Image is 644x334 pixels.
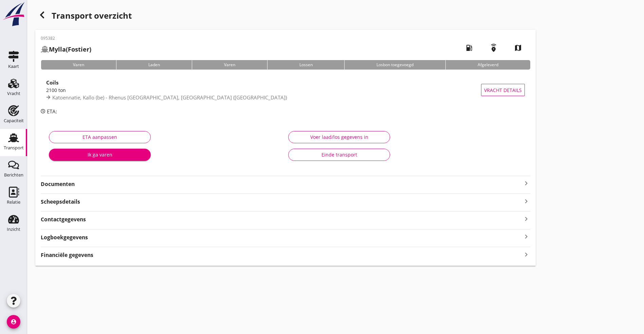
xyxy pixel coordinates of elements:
div: ETA aanpassen [55,133,145,141]
button: Ik ga varen [49,149,151,161]
strong: Documenten [41,180,522,188]
button: Einde transport [288,149,390,161]
strong: Scheepsdetails [41,198,80,206]
strong: Contactgegevens [41,216,86,223]
i: emergency_share [484,38,503,57]
span: Vracht details [484,87,522,94]
a: Coils2100 tonKatoennatie, Kallo (be) - Rhenus [GEOGRAPHIC_DATA], [GEOGRAPHIC_DATA] ([GEOGRAPHIC_D... [41,75,530,105]
strong: Financiële gegevens [41,251,93,259]
button: ETA aanpassen [49,131,151,143]
h2: (Fostier) [41,45,91,54]
div: Einde transport [294,151,384,158]
i: keyboard_arrow_right [522,232,530,241]
span: Katoennatie, Kallo (be) - Rhenus [GEOGRAPHIC_DATA], [GEOGRAPHIC_DATA] ([GEOGRAPHIC_DATA]) [52,94,287,101]
div: Inzicht [7,227,20,231]
div: Transport [4,146,24,150]
p: 095382 [41,35,91,41]
div: Varen [192,60,267,70]
i: map [509,38,528,57]
div: Transport overzicht [35,8,536,24]
img: logo-small.a267ee39.svg [1,2,26,27]
div: Lossen [267,60,345,70]
i: local_gas_station [460,38,479,57]
div: Ik ga varen [54,151,145,158]
div: Afgeleverd [445,60,530,70]
div: Kaart [8,64,19,69]
i: keyboard_arrow_right [522,214,530,223]
div: Laden [116,60,192,70]
div: Vracht [7,91,20,96]
div: Voer laad/los gegevens in [294,133,384,141]
i: account_circle [7,315,20,329]
div: Relatie [7,200,20,204]
div: Capaciteit [4,118,24,123]
strong: Mylla [49,45,66,53]
div: Varen [41,60,116,70]
strong: Logboekgegevens [41,234,88,241]
i: keyboard_arrow_right [522,197,530,206]
span: ETA: [47,108,57,115]
i: keyboard_arrow_right [522,250,530,259]
div: Berichten [4,173,23,177]
button: Vracht details [481,84,525,96]
div: 2100 ton [46,87,481,94]
i: keyboard_arrow_right [522,179,530,187]
div: Losbon toegevoegd [344,60,445,70]
button: Voer laad/los gegevens in [288,131,390,143]
strong: Coils [46,79,58,86]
